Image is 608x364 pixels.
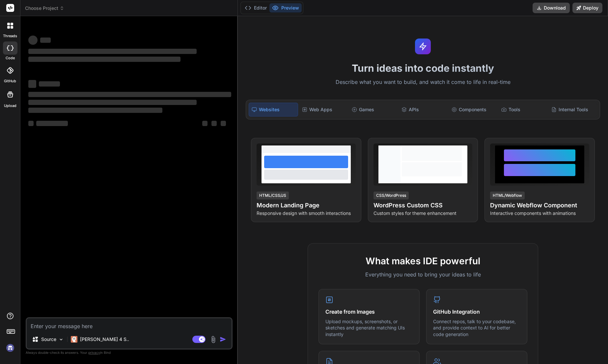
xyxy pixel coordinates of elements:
span: ‌ [28,57,180,62]
div: Games [349,103,398,117]
h2: What makes IDE powerful [318,254,527,268]
span: ‌ [28,108,162,113]
p: [PERSON_NAME] 4 S.. [80,336,129,343]
span: ‌ [221,121,226,126]
span: ‌ [28,92,231,97]
img: icon [220,336,226,343]
p: Always double-check its answers. Your in Bind [26,350,233,356]
div: HTML/Webflow [490,192,525,199]
span: ‌ [39,81,60,87]
div: APIs [399,103,447,117]
h1: Turn ideas into code instantly [242,62,604,74]
p: Everything you need to bring your ideas to life [318,271,527,278]
span: ‌ [28,36,38,45]
button: Editor [242,3,269,13]
span: privacy [88,351,100,354]
p: Connect repos, talk to your codebase, and provide context to AI for better code generation [433,318,520,338]
div: CSS/WordPress [373,192,409,199]
label: Upload [4,103,16,109]
button: Preview [269,3,302,13]
p: Custom styles for theme enhancement [373,210,473,217]
label: threads [3,33,17,39]
span: ‌ [202,121,207,126]
span: ‌ [40,38,51,43]
div: Components [449,103,497,117]
p: Upload mockups, screenshots, or sketches and generate matching UIs instantly [325,318,413,338]
span: ‌ [28,121,34,126]
div: Web Apps [299,103,348,117]
span: ‌ [28,49,197,54]
p: Source [41,336,56,343]
span: ‌ [28,100,197,105]
h4: Create from Images [325,308,413,316]
img: attachment [209,336,217,343]
span: ‌ [28,80,36,88]
span: Choose Project [25,5,64,12]
p: Responsive design with smooth interactions [257,210,356,217]
span: ‌ [36,121,68,126]
div: HTML/CSS/JS [257,192,289,199]
div: Websites [249,103,298,117]
label: GitHub [4,78,16,84]
button: Download [533,3,570,13]
h4: Dynamic Webflow Component [490,201,589,210]
h4: GitHub Integration [433,308,520,316]
h4: Modern Landing Page [257,201,356,210]
img: Pick Models [58,337,64,342]
div: Tools [499,103,547,117]
p: Interactive components with animations [490,210,589,217]
h4: WordPress Custom CSS [373,201,473,210]
button: Deploy [572,3,602,13]
p: Describe what you want to build, and watch it come to life in real-time [242,78,604,87]
label: code [6,55,15,61]
div: Internal Tools [549,103,597,117]
span: ‌ [211,121,217,126]
img: Claude 4 Sonnet [71,336,77,343]
img: signin [5,342,16,353]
